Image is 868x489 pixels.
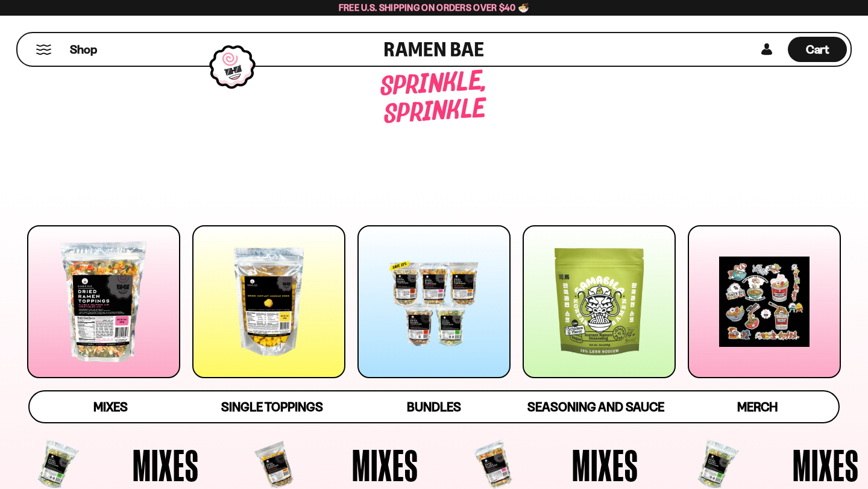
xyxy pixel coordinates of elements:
span: Shop [70,42,97,58]
span: Free U.S. Shipping on Orders over $40 🍜 [339,2,530,13]
span: Mixes [352,443,418,487]
span: Mixes [133,443,199,487]
button: Mobile Menu Trigger [36,45,52,55]
a: Merch [677,391,838,422]
span: Seasoning and Sauce [527,399,664,414]
span: Bundles [407,399,461,414]
a: Bundles [353,391,515,422]
a: Shop [70,37,97,62]
span: Cart [806,42,829,57]
span: Mixes [572,443,638,487]
span: Mixes [793,443,859,487]
a: Cart [788,33,847,66]
a: Seasoning and Sauce [515,391,676,422]
span: Single Toppings [221,399,323,414]
a: Single Toppings [191,391,353,422]
span: Mixes [93,399,128,414]
span: Merch [737,399,778,414]
a: Mixes [30,391,191,422]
